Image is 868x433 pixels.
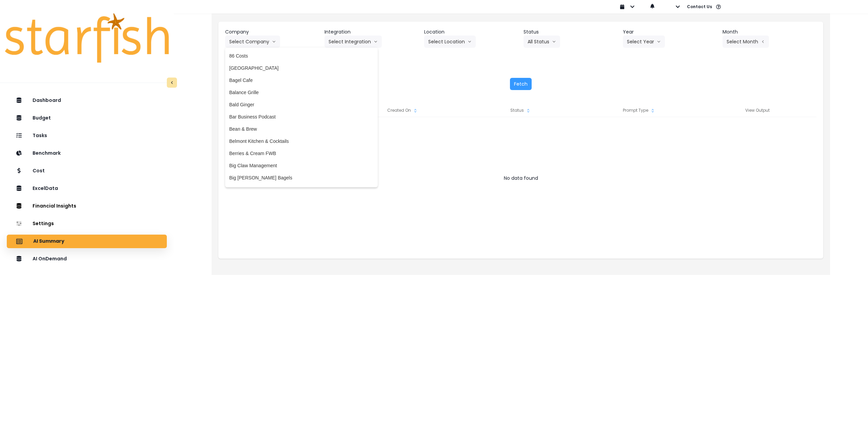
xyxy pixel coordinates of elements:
[468,38,472,45] svg: arrow down line
[343,104,462,117] div: Created On
[413,108,418,113] svg: sort
[7,217,167,231] button: Settings
[225,36,280,48] button: Select Companyarrow down line
[229,126,374,132] span: Bean & Brew
[229,89,374,96] span: Balance Grille
[324,36,382,48] button: Select Integrationarrow down line
[33,256,67,262] p: AI OnDemand
[424,28,518,36] header: Location
[524,36,560,48] button: All Statusarrow down line
[7,199,167,213] button: Financial Insights
[650,108,655,113] svg: sort
[7,182,167,195] button: ExcelData
[229,101,374,108] span: Bald Ginger
[272,38,276,45] svg: arrow down line
[657,38,661,45] svg: arrow down line
[229,162,374,169] span: Big Claw Management
[761,38,765,45] svg: arrow left line
[374,38,378,45] svg: arrow down line
[225,28,319,36] header: Company
[623,36,665,48] button: Select Yeararrow down line
[7,235,167,248] button: AI Summary
[324,28,418,36] header: Integration
[33,98,61,103] p: Dashboard
[33,186,58,191] p: ExcelData
[552,38,556,45] svg: arrow down line
[229,113,374,120] span: Bar Business Podcast
[7,147,167,160] button: Benchmark
[7,94,167,107] button: Dashboard
[510,78,532,90] button: Fetch
[698,104,816,117] div: View Output
[229,77,374,84] span: Bagel Cafe
[225,171,816,185] div: No data found
[33,168,45,174] p: Cost
[7,164,167,178] button: Cost
[462,104,580,117] div: Status
[723,36,769,48] button: Select Montharrow left line
[7,252,167,266] button: AI OnDemand
[723,28,816,36] header: Month
[580,104,698,117] div: Prompt Type
[524,28,617,36] header: Status
[7,111,167,125] button: Budget
[229,52,374,59] span: 86 Costs
[229,65,374,71] span: [GEOGRAPHIC_DATA]
[526,108,531,113] svg: sort
[33,133,47,138] p: Tasks
[229,150,374,157] span: Berries & Cream FWB
[33,115,51,121] p: Budget
[229,174,374,181] span: Big [PERSON_NAME] Bagels
[33,238,64,244] p: AI Summary
[225,48,378,187] ul: Select Companyarrow down line
[7,129,167,143] button: Tasks
[424,36,476,48] button: Select Locationarrow down line
[229,138,374,145] span: Belmont Kitchen & Cocktails
[623,28,717,36] header: Year
[33,150,61,156] p: Benchmark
